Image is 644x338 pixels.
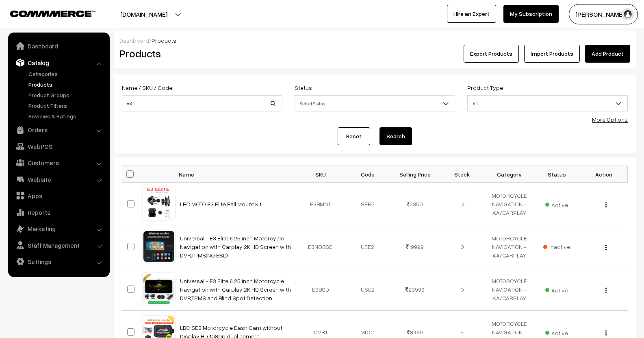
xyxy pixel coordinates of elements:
td: USE2 [344,268,391,311]
div: / [119,36,630,45]
a: My Subscription [503,5,559,23]
th: Name [175,166,297,183]
label: Status [295,83,312,92]
img: user [622,8,634,20]
td: 2350 [391,183,438,225]
img: Menu [605,330,607,336]
td: MOTORCYCLE NAVIGATION - AA/CARPLAY [486,268,533,311]
span: All [467,95,628,111]
img: Menu [605,202,607,207]
a: Products [26,80,107,89]
a: LBC MOTO E3 Elite Ball Mount Kit [180,201,262,207]
a: Reviews & Ratings [26,112,107,120]
a: Website [10,172,107,187]
a: More Options [592,116,628,123]
span: Active [545,327,568,337]
input: Name / SKU / Code [122,95,282,111]
span: Select Status [295,96,455,111]
th: Status [533,166,580,183]
span: Active [545,198,568,209]
a: Orders [10,122,107,137]
span: Select Status [295,95,455,111]
img: COMMMERCE [10,11,95,17]
a: Catalog [10,55,107,70]
th: Code [344,166,391,183]
a: Apps [10,188,107,203]
img: Menu [605,245,607,250]
td: E3BMNT [297,183,344,225]
img: Menu [605,288,607,293]
label: Name / SKU / Code [122,83,172,92]
span: Active [545,284,568,294]
a: Categories [26,70,107,78]
a: Settings [10,254,107,269]
button: [DOMAIN_NAME] [92,4,196,24]
a: Import Products [524,45,580,63]
a: Dashboard [10,39,107,53]
a: Reset [338,127,370,145]
td: MOTORCYCLE NAVIGATION - AA/CARPLAY [486,225,533,268]
a: Dashboard [119,37,149,44]
a: Hire an Expert [447,5,496,23]
span: Products [152,37,176,44]
span: All [468,96,627,111]
a: Universal - E3 Elite 6.25 inch Motorcycle Navigation with Carplay 2K HD Screen with DVR,TPMS and ... [180,277,291,301]
a: COMMMERCE [10,8,81,18]
a: Product Filters [26,101,107,110]
td: 0 [438,225,486,268]
td: UEE2 [344,225,391,268]
a: Product Groups [26,91,107,99]
button: Export Products [464,45,519,63]
th: Category [486,166,533,183]
a: Add Product [585,45,630,63]
a: Marketing [10,221,107,236]
td: 23999 [391,268,438,311]
td: 0 [438,268,486,311]
button: [PERSON_NAME] [569,4,638,24]
th: Stock [438,166,486,183]
td: E3NOBSD [297,225,344,268]
th: Selling Price [391,166,438,183]
label: Product Type [467,83,503,92]
td: SER2 [344,183,391,225]
td: 14 [438,183,486,225]
a: Staff Management [10,238,107,253]
td: E3BSD [297,268,344,311]
a: Customers [10,155,107,170]
th: SKU [297,166,344,183]
td: MOTORCYCLE NAVIGATION - AA/CARPLAY [486,183,533,225]
th: Action [580,166,627,183]
a: WebPOS [10,139,107,154]
a: Universal - E3 Elite 6.25 inch Motorcycle Navigation with Carplay 2K HD Screen with DVR,TPMS(NO BSD) [180,235,291,259]
a: Reports [10,205,107,220]
td: 19999 [391,225,438,268]
span: Inactive [543,242,570,251]
h2: Products [119,47,282,60]
button: Search [379,127,412,145]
